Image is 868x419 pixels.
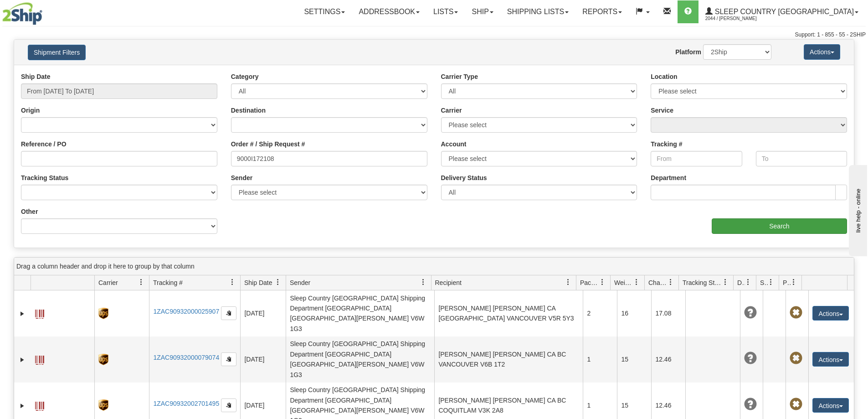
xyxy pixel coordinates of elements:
a: Carrier filter column settings [134,274,149,290]
span: Shipment Issues [760,278,768,287]
label: Account [441,140,467,149]
img: 8 - UPS [98,399,108,411]
a: Expand [18,355,27,364]
a: Shipping lists [500,0,575,23]
label: Tracking Status [21,173,68,182]
span: Unknown [744,352,757,365]
a: Tracking # filter column settings [225,274,240,290]
label: Order # / Ship Request # [231,140,305,149]
a: Settings [297,0,352,23]
span: Sender [290,278,310,287]
a: Sender filter column settings [416,274,431,290]
td: Sleep Country [GEOGRAPHIC_DATA] Shipping Department [GEOGRAPHIC_DATA] [GEOGRAPHIC_DATA][PERSON_NA... [286,336,434,383]
button: Copy to clipboard [221,398,236,412]
span: Pickup Not Assigned [790,306,802,319]
span: Unknown [744,398,757,411]
span: Delivery Status [737,278,745,287]
span: Unknown [744,306,757,319]
span: 2044 / [PERSON_NAME] [705,14,774,23]
a: Tracking Status filter column settings [718,274,733,290]
td: 12.46 [651,336,685,383]
label: Category [231,72,259,81]
div: live help - online [7,8,84,15]
a: 1ZAC90932002701495 [153,400,219,407]
a: Label [35,305,44,320]
a: Expand [18,309,27,318]
a: Addressbook [352,0,426,23]
td: [DATE] [240,290,286,336]
iframe: chat widget [847,163,867,256]
a: Expand [18,401,27,410]
td: 2 [583,290,617,336]
div: Support: 1 - 855 - 55 - 2SHIP [2,31,866,39]
span: Charge [648,278,668,287]
img: 8 - UPS [98,308,108,319]
a: Label [35,398,44,412]
span: Tracking Status [683,278,722,287]
span: Tracking # [153,278,183,287]
label: Tracking # [651,140,682,149]
span: Pickup Not Assigned [790,398,802,411]
button: Actions [804,44,840,60]
a: Packages filter column settings [595,274,610,290]
button: Actions [812,398,849,413]
img: 8 - UPS [98,354,108,365]
a: Pickup Status filter column settings [786,274,801,290]
a: Delivery Status filter column settings [740,274,756,290]
button: Actions [812,306,849,321]
label: Origin [21,106,40,115]
td: [PERSON_NAME] [PERSON_NAME] CA [GEOGRAPHIC_DATA] VANCOUVER V5R 5Y3 [434,290,583,336]
button: Shipment Filters [28,45,86,60]
a: Lists [426,0,465,23]
span: Recipient [435,278,462,287]
td: Sleep Country [GEOGRAPHIC_DATA] Shipping Department [GEOGRAPHIC_DATA] [GEOGRAPHIC_DATA][PERSON_NA... [286,290,434,336]
input: From [651,151,742,166]
label: Reference / PO [21,140,67,149]
button: Copy to clipboard [221,352,236,366]
span: Weight [614,278,633,287]
label: Service [651,106,673,115]
a: Recipient filter column settings [560,274,576,290]
label: Department [651,173,686,182]
label: Delivery Status [441,173,487,182]
td: [DATE] [240,336,286,383]
span: Carrier [98,278,118,287]
a: 1ZAC90932000079074 [153,354,219,361]
a: Ship [465,0,500,23]
span: Ship Date [244,278,272,287]
label: Sender [231,173,252,182]
label: Carrier Type [441,72,478,81]
a: Label [35,352,44,366]
label: Other [21,207,38,216]
td: 17.08 [651,290,685,336]
label: Ship Date [21,72,51,81]
span: Pickup Not Assigned [790,352,802,365]
span: Packages [580,278,599,287]
a: Sleep Country [GEOGRAPHIC_DATA] 2044 / [PERSON_NAME] [699,0,865,23]
a: Charge filter column settings [663,274,678,290]
div: grid grouping header [14,258,854,275]
img: logo2044.jpg [2,2,42,25]
span: Sleep Country [GEOGRAPHIC_DATA] [713,8,854,16]
span: Pickup Status [783,278,791,287]
a: Ship Date filter column settings [270,274,286,290]
td: 15 [617,336,651,383]
label: Platform [675,47,701,57]
a: 1ZAC90932000025907 [153,308,219,315]
td: 1 [583,336,617,383]
label: Location [651,72,677,81]
td: 16 [617,290,651,336]
button: Copy to clipboard [221,306,236,320]
a: Weight filter column settings [629,274,644,290]
button: Actions [812,352,849,367]
a: Reports [575,0,629,23]
label: Carrier [441,106,462,115]
a: Shipment Issues filter column settings [763,274,779,290]
td: [PERSON_NAME] [PERSON_NAME] CA BC VANCOUVER V6B 1T2 [434,336,583,383]
input: To [756,151,847,166]
label: Destination [231,106,266,115]
input: Search [712,218,847,234]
